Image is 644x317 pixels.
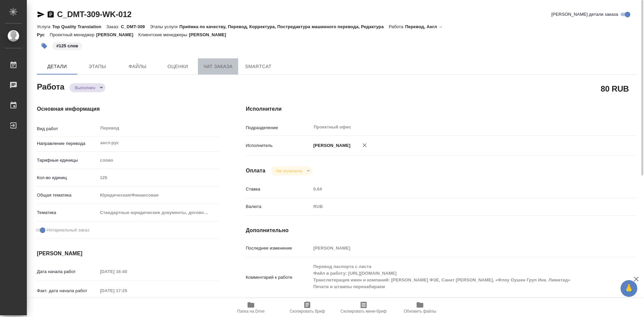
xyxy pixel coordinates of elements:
[335,298,392,317] button: Скопировать мини-бриф
[52,24,106,29] p: Top Quality Translation
[179,24,389,29] p: Приёмка по качеству, Перевод, Корректура, Постредактура машинного перевода, Редактура
[274,168,304,174] button: Не оплачена
[340,309,386,314] span: Скопировать мини-бриф
[246,274,311,281] p: Комментарий к работе
[621,280,637,297] button: 🙏
[246,203,311,210] p: Валюта
[162,62,194,71] span: Оценки
[98,286,156,296] input: Пустое поле
[246,105,637,113] h4: Исполнители
[37,80,64,92] h2: Работа
[56,43,78,49] p: #125 слов
[37,287,98,294] p: Факт. дата начала работ
[37,24,52,29] p: Услуга
[98,155,219,166] div: слово
[246,245,311,252] p: Последнее изменение
[246,124,311,131] p: Подразделение
[246,142,311,149] p: Исполнитель
[311,201,604,212] div: RUB
[52,43,83,48] span: 125 слов
[37,157,98,164] p: Тарифные единицы
[69,83,105,92] div: Выполнен
[37,10,45,18] button: Скопировать ссылку для ЯМессенджера
[551,11,618,18] span: [PERSON_NAME] детали заказа
[150,24,179,29] p: Этапы услуги
[404,309,436,314] span: Обновить файлы
[96,32,139,37] p: [PERSON_NAME]
[37,174,98,181] p: Кол-во единиц
[37,39,52,53] button: Добавить тэг
[389,24,405,29] p: Работа
[37,125,98,132] p: Вид работ
[311,184,604,194] input: Пустое поле
[37,268,98,275] p: Дата начала работ
[98,267,156,276] input: Пустое поле
[57,10,131,19] a: C_DMT-309-WK-012
[37,209,98,216] p: Тематика
[202,62,234,71] span: Чат заказа
[392,298,448,317] button: Обновить файлы
[121,62,154,71] span: Файлы
[246,167,266,175] h4: Оплата
[357,138,372,153] button: Удалить исполнителя
[98,207,219,218] div: Стандартные юридические документы, договоры, уставы
[311,142,351,149] p: [PERSON_NAME]
[279,298,335,317] button: Скопировать бриф
[47,227,89,233] span: Нотариальный заказ
[623,281,635,296] span: 🙏
[289,309,325,314] span: Скопировать бриф
[189,32,231,37] p: [PERSON_NAME]
[237,309,265,314] span: Папка на Drive
[271,166,312,175] div: Выполнен
[311,261,604,293] textarea: Перевод паспорта с листа Файл в работу: [URL][DOMAIN_NAME] Транслитерация имен и компаний: [PERSO...
[139,32,189,37] p: Клиентские менеджеры
[601,83,629,94] h2: 80 RUB
[37,140,98,147] p: Направление перевода
[47,10,55,18] button: Скопировать ссылку
[223,298,279,317] button: Папка на Drive
[98,173,219,182] input: Пустое поле
[41,62,73,71] span: Детали
[246,186,311,193] p: Ставка
[50,32,96,37] p: Проектный менеджер
[246,226,637,234] h4: Дополнительно
[98,190,219,201] div: Юридическая/Финансовая
[37,192,98,199] p: Общая тематика
[242,62,274,71] span: SmartCat
[73,85,97,91] button: Выполнен
[37,105,219,113] h4: Основная информация
[37,250,219,258] h4: [PERSON_NAME]
[81,62,113,71] span: Этапы
[121,24,150,29] p: C_DMT-309
[106,24,121,29] p: Заказ:
[311,243,604,253] input: Пустое поле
